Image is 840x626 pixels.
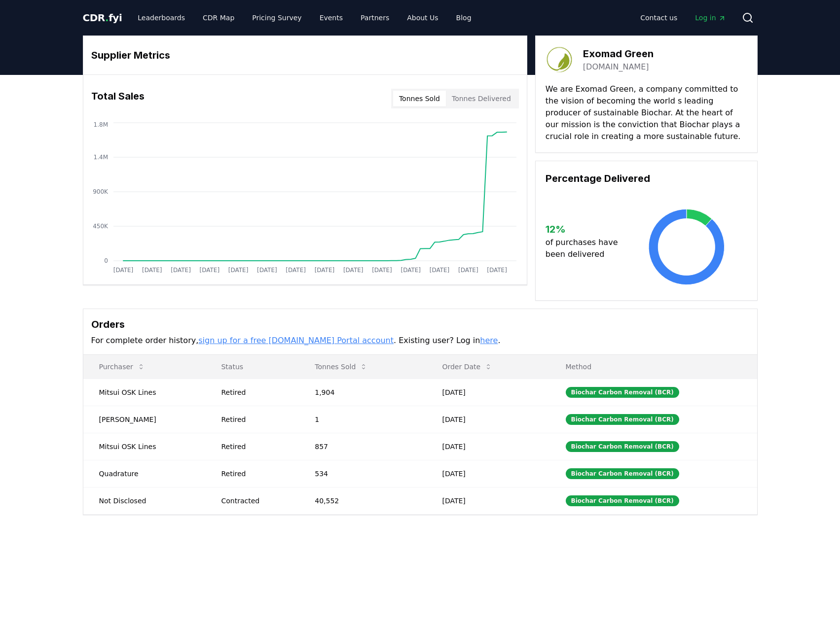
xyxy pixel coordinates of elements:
td: [DATE] [426,379,549,406]
div: Retired [221,415,291,424]
td: [DATE] [426,460,549,487]
tspan: 450K [93,223,109,230]
a: Leaderboards [130,9,193,27]
td: Mitsui OSK Lines [83,433,206,460]
button: Order Date [434,357,500,377]
tspan: 900K [93,188,109,195]
tspan: 0 [104,257,108,264]
tspan: [DATE] [228,267,248,274]
div: Biochar Carbon Removal (BCR) [566,387,679,398]
tspan: 1.8M [93,121,108,128]
span: Log in [695,13,726,23]
p: For complete order history, . Existing user? Log in . [91,335,749,347]
div: Biochar Carbon Removal (BCR) [566,414,679,425]
button: Tonnes Sold [393,91,446,106]
td: [DATE] [426,433,549,460]
div: Biochar Carbon Removal (BCR) [566,441,679,452]
a: Events [312,9,351,27]
td: Quadrature [83,460,206,487]
tspan: [DATE] [458,267,478,274]
a: Contact us [632,9,685,27]
div: Retired [221,469,291,479]
a: CDR.fyi [83,11,122,25]
div: Retired [221,387,291,397]
nav: Main [130,9,479,27]
a: here [480,336,498,345]
tspan: [DATE] [401,267,421,274]
button: Purchaser [91,357,153,377]
td: [PERSON_NAME] [83,406,206,433]
tspan: [DATE] [199,267,219,274]
td: Mitsui OSK Lines [83,379,206,406]
div: Contracted [221,496,291,506]
td: [DATE] [426,487,549,514]
tspan: [DATE] [142,267,162,274]
td: 534 [299,460,426,487]
tspan: [DATE] [286,267,306,274]
div: Biochar Carbon Removal (BCR) [566,495,679,506]
tspan: [DATE] [257,267,277,274]
h3: Orders [91,317,749,332]
p: Status [213,362,291,372]
p: We are Exomad Green, a company committed to the vision of becoming the world s leading producer o... [546,83,747,142]
tspan: [DATE] [372,267,392,274]
img: Exomad Green-logo [546,46,573,73]
p: of purchases have been delivered [546,237,626,260]
h3: Exomad Green [583,46,654,61]
tspan: [DATE] [343,267,363,274]
a: [DOMAIN_NAME] [583,61,649,73]
tspan: [DATE] [487,267,507,274]
td: 857 [299,433,426,460]
button: Tonnes Delivered [446,91,517,106]
a: About Us [399,9,446,27]
a: Log in [687,9,733,27]
a: CDR Map [195,9,242,27]
p: Method [558,362,749,372]
a: Partners [353,9,397,27]
div: Biochar Carbon Removal (BCR) [566,468,679,479]
h3: Total Sales [91,89,145,108]
h3: Supplier Metrics [91,48,519,63]
td: Not Disclosed [83,487,206,514]
a: Pricing Survey [244,9,309,27]
a: sign up for a free [DOMAIN_NAME] Portal account [198,336,394,345]
tspan: 1.4M [93,154,108,161]
a: Blog [448,9,479,27]
tspan: [DATE] [113,267,133,274]
tspan: [DATE] [429,267,449,274]
span: . [105,12,109,24]
tspan: [DATE] [171,267,191,274]
td: [DATE] [426,406,549,433]
td: 1 [299,406,426,433]
h3: Percentage Delivered [546,171,747,186]
td: 40,552 [299,487,426,514]
td: 1,904 [299,379,426,406]
nav: Main [632,9,733,27]
tspan: [DATE] [314,267,334,274]
span: CDR fyi [83,12,122,24]
button: Tonnes Sold [307,357,375,377]
h3: 12 % [546,222,626,237]
div: Retired [221,442,291,452]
